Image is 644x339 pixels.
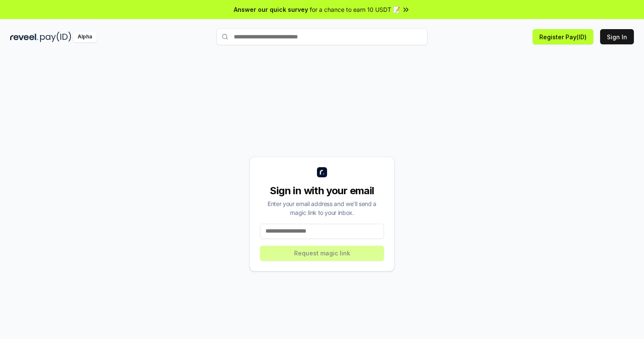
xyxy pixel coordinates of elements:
span: Answer our quick survey [234,5,308,14]
img: logo_small [317,167,327,177]
button: Sign In [600,29,634,44]
div: Enter your email address and we’ll send a magic link to your inbox. [260,199,384,217]
div: Alpha [73,32,97,42]
img: pay_id [40,32,71,42]
span: for a chance to earn 10 USDT 📝 [310,5,400,14]
img: reveel_dark [10,32,38,42]
div: Sign in with your email [260,184,384,198]
button: Register Pay(ID) [533,29,593,44]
